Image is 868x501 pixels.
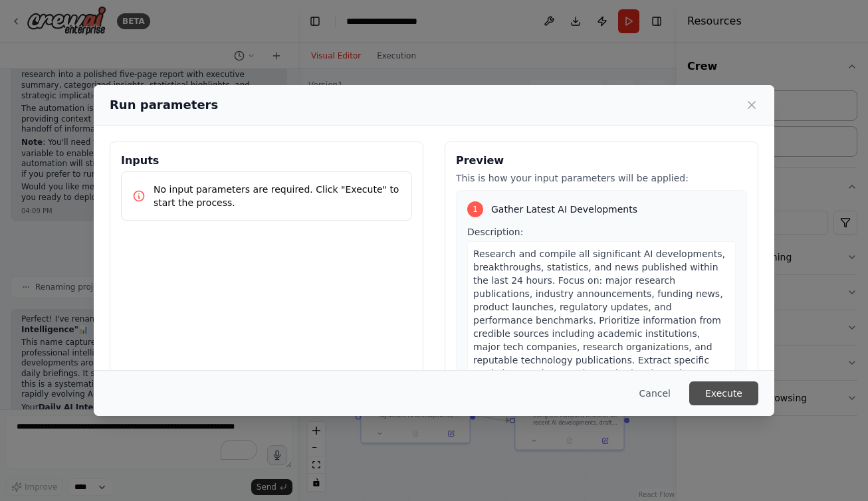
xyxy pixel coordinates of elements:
[456,153,747,169] h3: Preview
[110,96,218,114] h2: Run parameters
[629,381,681,405] button: Cancel
[456,171,747,185] p: This is how your input parameters will be applied:
[491,203,637,216] span: Gather Latest AI Developments
[467,227,523,237] span: Description:
[473,249,725,392] span: Research and compile all significant AI developments, breakthroughs, statistics, and news publish...
[154,183,401,209] p: No input parameters are required. Click "Execute" to start the process.
[121,153,412,169] h3: Inputs
[689,381,758,405] button: Execute
[467,201,483,217] div: 1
